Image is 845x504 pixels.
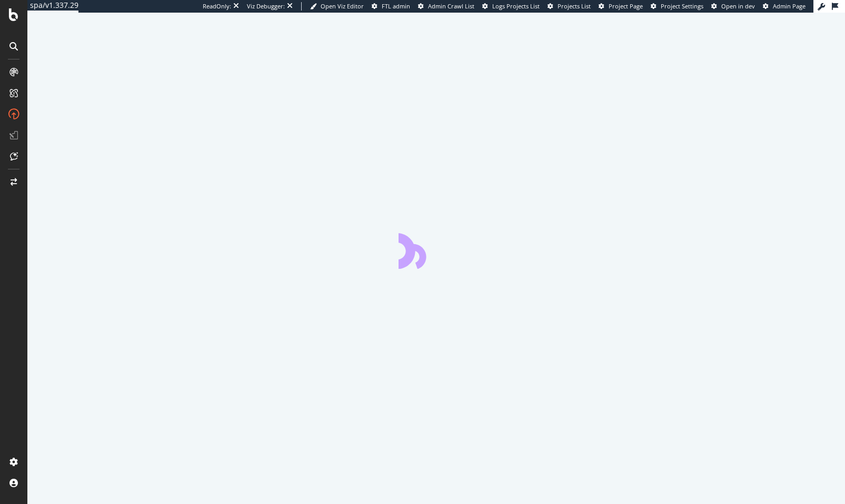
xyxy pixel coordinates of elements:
[399,231,474,269] div: animation
[763,2,806,11] a: Admin Page
[661,2,703,10] span: Project Settings
[203,2,231,11] div: ReadOnly:
[247,2,285,11] div: Viz Debugger:
[558,2,591,10] span: Projects List
[372,2,410,11] a: FTL admin
[773,2,806,10] span: Admin Page
[310,2,364,11] a: Open Viz Editor
[418,2,474,11] a: Admin Crawl List
[609,2,643,10] span: Project Page
[721,2,755,10] span: Open in dev
[711,2,755,11] a: Open in dev
[321,2,364,10] span: Open Viz Editor
[599,2,643,11] a: Project Page
[482,2,540,11] a: Logs Projects List
[428,2,474,10] span: Admin Crawl List
[651,2,703,11] a: Project Settings
[548,2,591,11] a: Projects List
[382,2,410,10] span: FTL admin
[492,2,540,10] span: Logs Projects List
